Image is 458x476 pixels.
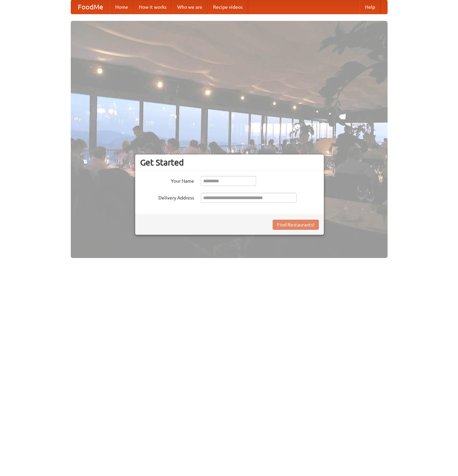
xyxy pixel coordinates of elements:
[140,193,194,201] label: Delivery Address
[172,0,208,14] a: Who we are
[273,220,319,230] button: Find Restaurants!
[140,176,194,184] label: Your Name
[140,157,319,168] h3: Get Started
[71,0,110,14] a: FoodMe
[208,0,248,14] a: Recipe videos
[360,0,380,14] a: Help
[133,0,172,14] a: How it works
[110,0,133,14] a: Home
